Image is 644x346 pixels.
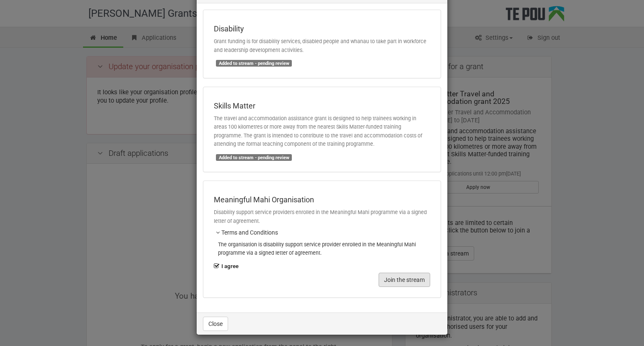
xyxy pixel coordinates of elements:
[214,102,430,110] h4: Skills Matter
[214,37,430,54] p: Grant funding is for disability services, disabled people and whanau to take part in workforce an...
[216,60,292,67] span: Added to stream - pending review
[214,208,430,225] p: Disability support service providers enrolled in the Meaningful Mahi programme via a signed lette...
[216,154,292,161] span: Added to stream - pending review
[214,230,430,236] h5: Terms and Conditions
[214,196,430,204] h4: Meaningful Mahi Organisation
[203,317,228,331] button: Close
[379,273,430,287] button: Join the stream
[218,240,430,258] p: The organisation is disability support service provider enrolled in the Meaningful Mahi programme...
[214,114,430,149] p: The travel and accommodation assistance grant is designed to help trainees working in areas 100 k...
[214,262,239,271] label: I agree
[214,25,430,33] h4: Disability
